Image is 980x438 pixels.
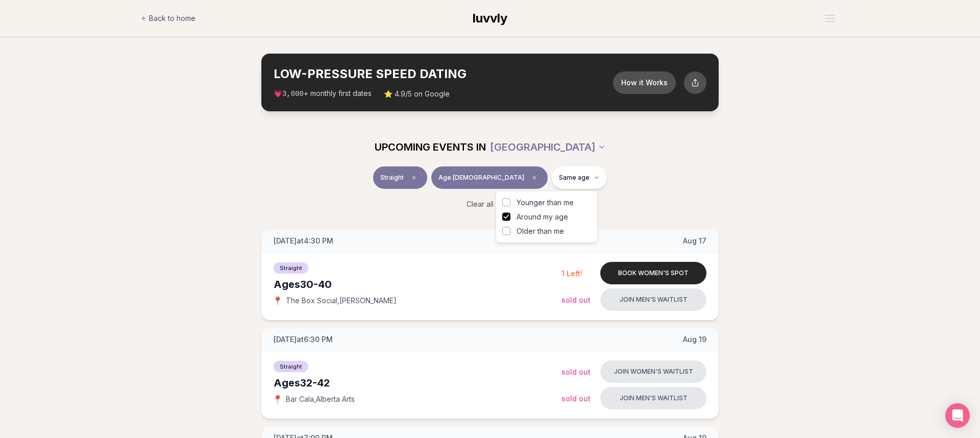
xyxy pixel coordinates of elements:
span: Straight [274,262,308,274]
span: Straight [380,174,404,182]
button: Younger than me [502,199,510,207]
span: ⭐ 4.9/5 on Google [384,89,450,99]
button: Open menu [821,11,839,26]
span: UPCOMING EVENTS IN [375,140,486,154]
button: Around my age [502,213,510,221]
span: Same age [559,174,590,182]
div: Ages 32-42 [274,376,561,390]
div: Ages 30-40 [274,277,561,291]
a: Back to home [141,8,195,29]
span: Age [DEMOGRAPHIC_DATA] [438,174,524,182]
a: luvvly [473,10,507,27]
span: Clear age [528,172,541,184]
span: 📍 [274,395,282,403]
button: Age [DEMOGRAPHIC_DATA]Clear age [431,166,548,189]
span: Sold Out [561,296,591,304]
span: Sold Out [561,394,591,403]
span: Younger than me [517,198,574,208]
span: 3,000 [282,90,304,98]
span: Around my age [517,212,568,222]
button: Join men's waitlist [600,387,706,409]
span: Back to home [149,13,195,23]
span: 1 Left! [561,269,582,278]
span: Clear event type filter [408,172,420,184]
span: 📍 [274,297,282,305]
span: Aug 19 [683,334,706,345]
button: StraightClear event type filter [373,166,427,189]
span: Straight [274,361,308,372]
span: [DATE] at 4:30 PM [274,236,333,246]
button: [GEOGRAPHIC_DATA] [490,136,606,158]
span: Sold Out [561,368,591,376]
span: Bar Cala , Alberta Arts [286,394,355,404]
button: Same age [552,166,607,189]
button: How it Works [613,71,676,94]
span: Aug 17 [683,236,706,246]
button: Join women's waitlist [600,360,706,383]
span: luvvly [473,11,507,26]
div: Open Intercom Messenger [945,403,970,428]
button: Join men's waitlist [600,288,706,311]
button: Older than me [502,227,510,235]
span: Older than me [517,226,564,236]
button: Clear all filters [460,193,520,215]
span: The Box Social , [PERSON_NAME] [286,296,397,306]
h2: LOW-PRESSURE SPEED DATING [274,66,613,82]
span: 💗 + monthly first dates [274,88,372,99]
span: [DATE] at 6:30 PM [274,334,333,345]
button: Book women's spot [600,262,706,284]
